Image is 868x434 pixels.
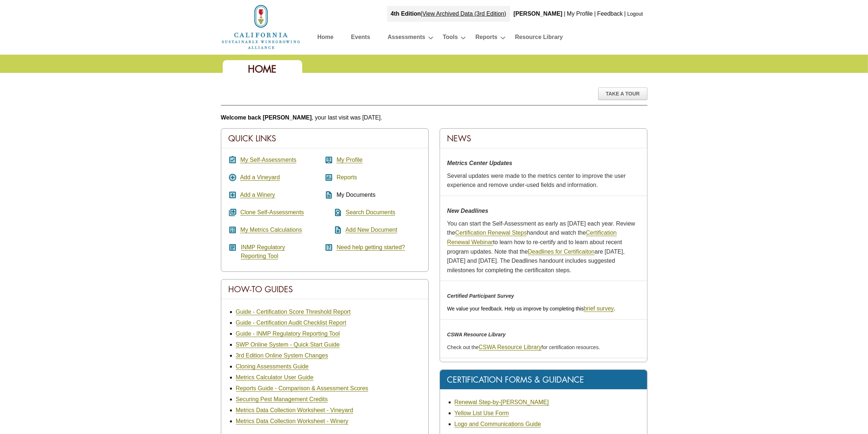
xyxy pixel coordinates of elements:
a: Renewal Step-by-[PERSON_NAME] [455,399,549,406]
b: [PERSON_NAME] [514,11,563,17]
p: , your last visit was [DATE]. [221,113,647,122]
a: Guide - INMP Regulatory Reporting Tool [236,331,340,337]
span: Home [248,63,277,75]
div: Certification Forms & Guidance [440,370,647,390]
a: Metrics Calculator User Guide [236,374,314,381]
div: How-To Guides [221,279,428,299]
a: Metrics Data Collection Worksheet - Vineyard [236,407,353,414]
a: Deadlines for Certificaiton [528,249,595,255]
i: account_box [325,156,334,164]
a: INMP RegulatoryReporting Tool [241,244,285,259]
strong: 4th Edition [391,11,421,17]
em: CSWA Resource Library [447,332,506,337]
a: Logout [627,11,643,17]
i: queue [229,208,237,217]
a: brief survey [584,305,614,312]
a: Clone Self-Assessments [240,209,304,216]
a: Reports Guide - Comparison & Assessment Scores [236,385,369,392]
a: Reports [336,174,357,181]
a: Add a Winery [240,192,275,198]
a: Tools [443,32,458,45]
strong: Metrics Center Updates [447,160,513,166]
a: Yellow List Use Form [455,410,509,417]
a: Metrics Data Collection Worksheet - Winery [236,418,349,425]
a: Home [318,32,334,45]
a: Logo and Communications Guide [455,421,541,427]
a: View Archived Data (3rd Edition) [423,11,506,17]
i: add_box [229,191,237,199]
a: My Profile [336,157,362,163]
div: | [624,6,627,22]
a: Reports [475,32,497,45]
strong: New Deadlines [447,208,489,214]
em: Certified Participant Survey [447,293,514,299]
a: Cloning Assessments Guide [236,363,309,370]
a: Need help getting started? [336,244,405,251]
a: CSWA Resource Library [479,344,542,351]
a: My Profile [567,11,593,17]
a: Search Documents [346,209,395,216]
a: Events [351,32,370,45]
i: add_circle [229,173,237,182]
a: My Self-Assessments [240,157,296,163]
a: Add New Document [346,227,397,233]
i: note_add [325,226,343,234]
i: help_center [325,243,334,252]
div: | [563,6,566,22]
i: assessment [325,173,334,182]
a: Add a Vineyard [240,174,280,181]
i: calculate [229,226,237,234]
div: Quick Links [221,129,428,148]
b: Welcome back [PERSON_NAME] [221,114,312,121]
p: You can start the Self-Assessment as early as [DATE] each year. Review the handout and watch the ... [447,219,640,275]
i: article [229,243,237,252]
div: News [440,129,647,148]
a: Resource Library [515,32,563,45]
span: My Documents [336,192,375,198]
i: description [325,191,334,199]
div: | [593,6,596,22]
a: Home [221,23,301,30]
a: Certification Renewal Steps [455,230,527,236]
a: SWP Online System - Quick Start Guide [236,341,340,348]
a: Securing Pest Management Credits [236,396,328,403]
a: Guide - Certification Audit Checklist Report [236,320,346,326]
img: logo_cswa2x.png [221,4,301,50]
i: assignment_turned_in [229,156,237,164]
a: My Metrics Calculations [240,227,302,233]
a: Guide - Certification Score Threshold Report [236,309,351,315]
a: Certification Renewal Webinar [447,230,617,246]
a: Assessments [388,32,425,45]
a: Feedback [597,11,623,17]
span: Check out the for certification resources. [447,344,600,350]
span: We value your feedback. Help us improve by completing this . [447,306,615,312]
span: Several updates were made to the metrics center to improve the user experience and remove under-u... [447,173,626,188]
i: find_in_page [325,208,343,217]
div: Take A Tour [598,87,647,100]
div: | [387,6,510,22]
a: 3rd Edition Online System Changes [236,352,328,359]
